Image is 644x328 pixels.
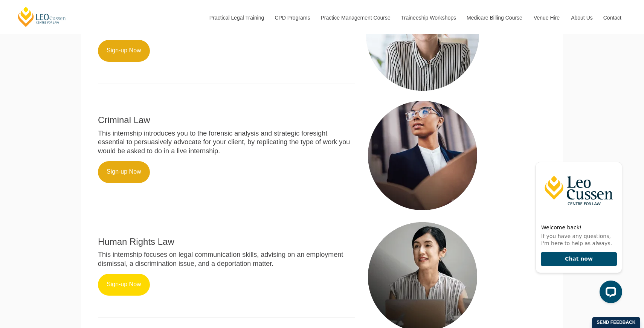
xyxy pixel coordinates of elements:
[395,2,461,34] a: Traineeship Workshops
[98,250,355,268] p: This internship focuses on legal communication skills, advising on an employment dismissal, a dis...
[17,6,67,27] a: [PERSON_NAME] Centre for Law
[598,2,627,34] a: Contact
[98,129,355,156] p: This internship introduces you to the forensic analysis and strategic foresight essential to pers...
[269,2,315,34] a: CPD Programs
[530,148,625,309] iframe: LiveChat chat widget
[315,2,395,34] a: Practice Management Course
[98,115,355,125] h2: Criminal Law
[565,2,598,34] a: About Us
[98,237,355,247] h2: Human Rights Law
[98,161,150,183] a: Sign-up Now
[204,2,269,34] a: Practical Legal Training
[528,2,565,34] a: Venue Hire
[98,40,150,62] a: Sign-up Now
[98,274,150,296] a: Sign-up Now
[461,2,528,34] a: Medicare Billing Course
